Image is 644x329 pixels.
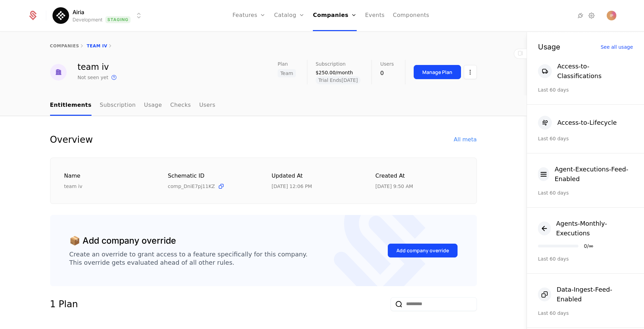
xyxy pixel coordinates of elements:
div: Manage Plan [422,69,452,76]
div: Updated at [272,172,359,180]
a: companies [50,44,79,48]
ul: Choose Sub Page [50,95,215,116]
div: Access-to-Lifecycle [557,118,617,128]
div: Development [73,16,103,23]
div: Create an override to grant access to a feature specifically for this company. This override gets... [69,250,308,267]
div: Access-to-Classifications [557,62,633,81]
a: Integrations [576,11,585,20]
span: Team [278,69,296,77]
div: See all usage [600,45,633,49]
span: Subscription [316,62,346,66]
div: All meta [454,135,477,144]
div: Last 60 days [538,135,633,142]
div: team iv [78,63,118,71]
div: team iv [64,183,152,190]
div: Schematic ID [168,172,255,180]
div: 1 Plan [50,297,78,311]
div: Usage [538,43,560,50]
nav: Main [50,95,477,116]
button: Open user button [607,11,616,20]
span: Plan [278,62,288,66]
span: comp_DniE7pj11KZ [168,183,215,190]
div: $250.00/month [316,69,361,76]
a: Subscription [100,95,136,116]
span: Staging [105,16,131,23]
button: Agent-Executions-Feed-Enabled [538,164,633,184]
div: 0 [380,69,394,77]
img: Ivana Popova [607,11,616,20]
div: Add company override [396,247,449,254]
div: Last 60 days [538,86,633,93]
button: Select environment [55,8,143,23]
a: Entitlements [50,95,92,116]
div: 0 / ∞ [584,244,593,248]
button: Access-to-Lifecycle [538,116,617,130]
div: Data-Ingest-Feed-Enabled [557,285,633,304]
span: Users [380,62,394,66]
div: Not seen yet [78,74,108,81]
div: Last 60 days [538,255,633,262]
button: Access-to-Classifications [538,62,633,81]
a: Users [199,95,215,116]
span: Trial Ends [DATE] [316,76,361,84]
div: Agent-Executions-Feed-Enabled [555,164,633,184]
div: Last 60 days [538,189,633,196]
img: team iv [50,64,67,81]
div: Created at [375,172,463,180]
div: Overview [50,133,93,147]
button: Select action [464,65,477,79]
div: Agents-Monthly-Executions [556,219,633,238]
a: Checks [170,95,191,116]
div: 8/22/25, 12:06 PM [272,183,312,190]
div: 8/19/25, 9:50 AM [375,183,413,190]
a: Usage [144,95,162,116]
div: Name [64,172,152,180]
span: Airia [73,8,84,16]
button: Agents-Monthly-Executions [538,219,633,238]
div: Last 60 days [538,310,633,317]
button: Add company override [388,244,458,257]
div: 📦 Add company override [69,234,176,247]
img: Airia [52,7,69,24]
a: Settings [587,11,596,20]
button: Manage Plan [414,65,461,79]
button: Data-Ingest-Feed-Enabled [538,285,633,304]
